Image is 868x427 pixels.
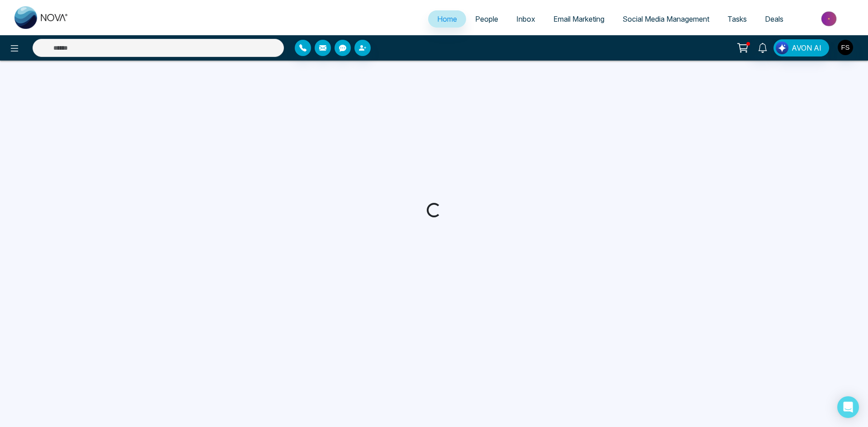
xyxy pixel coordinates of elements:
button: AVON AI [774,39,829,56]
span: Deals [765,14,783,23]
a: Deals [756,10,793,28]
a: Home [428,10,466,28]
span: AVON AI [792,42,821,53]
img: Nova CRM Logo [14,6,69,29]
a: Social Media Management [613,10,718,28]
span: People [475,14,498,23]
span: Tasks [727,14,747,23]
img: Market-place.gif [797,9,863,29]
span: Home [437,14,457,23]
img: Lead Flow [776,42,788,54]
span: Social Media Management [623,14,709,23]
a: Email Marketing [544,10,613,28]
a: People [466,10,507,28]
a: Inbox [507,10,544,28]
span: Email Marketing [553,14,604,23]
span: Inbox [516,14,535,23]
img: User Avatar [838,40,853,55]
a: Tasks [718,10,756,28]
div: Open Intercom Messenger [837,396,859,418]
